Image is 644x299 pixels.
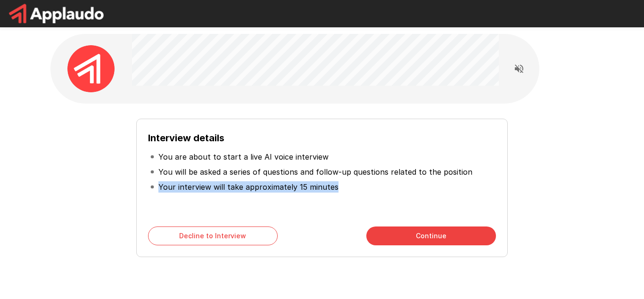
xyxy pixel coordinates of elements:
button: Read questions aloud [510,59,528,78]
p: You are about to start a live AI voice interview [158,151,329,162]
img: applaudo_avatar.png [67,45,115,92]
b: Interview details [148,132,224,144]
button: Continue [366,226,496,245]
button: Decline to Interview [148,226,278,245]
p: Your interview will take approximately 15 minutes [158,181,339,193]
p: You will be asked a series of questions and follow-up questions related to the position [158,166,472,178]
